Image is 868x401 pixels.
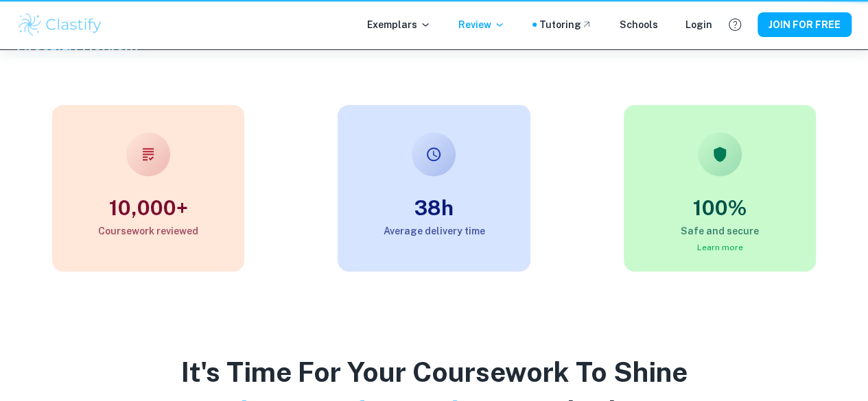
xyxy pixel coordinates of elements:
[52,193,244,223] h3: 10,000+
[52,223,244,239] h6: Coursework reviewed
[539,17,592,32] a: Tutoring
[16,354,852,390] h2: It's Time For Your Coursework To Shine
[624,223,816,239] h6: Safe and secure
[696,243,742,252] a: Learn more
[16,11,104,38] img: Clastify logo
[758,12,852,37] button: JOIN FOR FREE
[458,17,505,32] p: Review
[338,223,530,239] h6: Average delivery time
[620,17,658,32] a: Schools
[624,193,816,223] h3: 100%
[338,193,530,223] h3: 38h
[723,13,747,36] button: Help and Feedback
[685,17,712,32] a: Login
[367,17,431,32] p: Exemplars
